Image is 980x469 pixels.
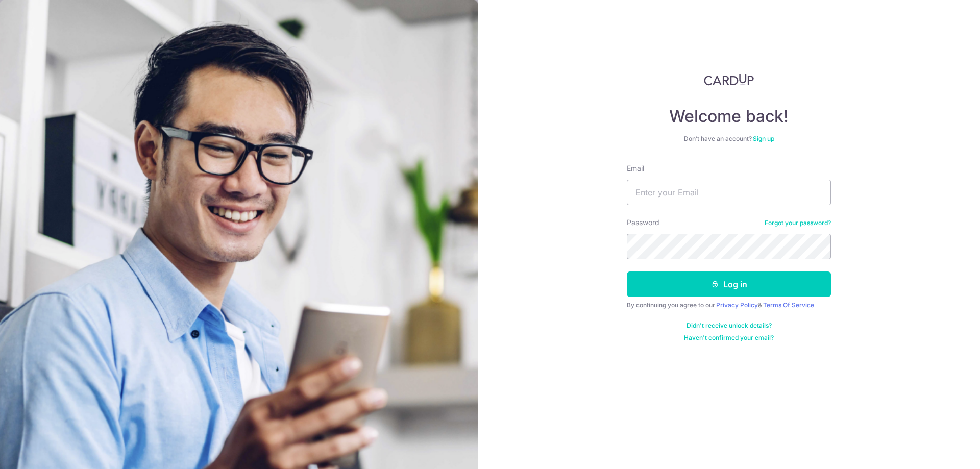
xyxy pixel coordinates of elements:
img: CardUp Logo [704,73,754,86]
a: Didn't receive unlock details? [687,322,772,330]
a: Terms Of Service [763,301,814,309]
a: Privacy Policy [716,301,758,309]
h4: Welcome back! [627,106,831,127]
a: Sign up [753,135,774,142]
div: By continuing you agree to our & [627,301,831,309]
a: Forgot your password? [765,219,831,227]
div: Don’t have an account? [627,135,831,143]
input: Enter your Email [627,180,831,205]
label: Email [627,163,644,174]
a: Haven't confirmed your email? [684,334,774,342]
label: Password [627,217,659,228]
button: Log in [627,271,831,297]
